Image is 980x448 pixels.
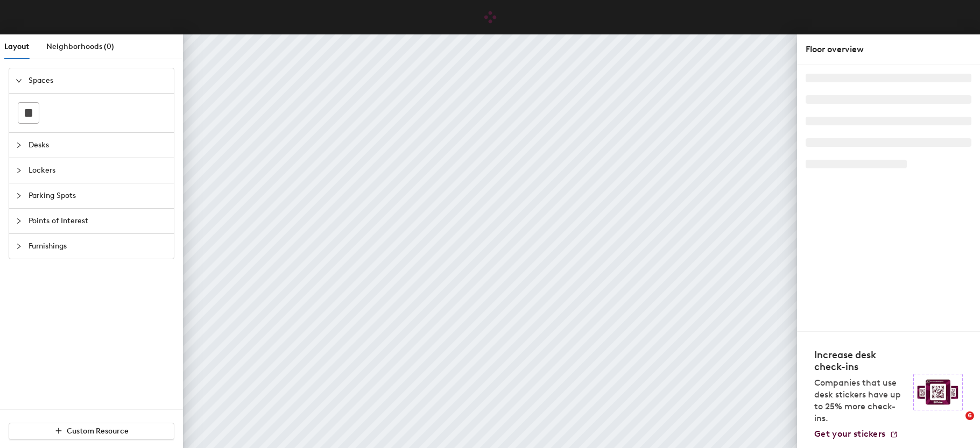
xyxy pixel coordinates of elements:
[814,429,885,439] span: Get your stickers
[29,68,167,93] span: Spaces
[16,243,22,250] span: collapsed
[29,133,167,158] span: Desks
[16,218,22,224] span: collapsed
[16,142,22,148] span: collapsed
[67,426,129,436] span: Custom Resource
[29,234,167,259] span: Furnishings
[814,349,907,373] h4: Increase desk check-ins
[29,209,167,233] span: Points of Interest
[806,43,971,56] div: Floor overview
[965,411,974,420] span: 6
[9,423,174,440] button: Custom Resource
[29,183,167,208] span: Parking Spots
[943,411,969,437] iframe: Intercom live chat
[814,377,907,424] p: Companies that use desk stickers have up to 25% more check-ins.
[16,77,22,84] span: expanded
[16,193,22,199] span: collapsed
[913,374,963,410] img: Sticker logo
[29,158,167,183] span: Lockers
[814,429,898,439] a: Get your stickers
[16,167,22,174] span: collapsed
[4,42,29,51] span: Layout
[46,42,114,51] span: Neighborhoods (0)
